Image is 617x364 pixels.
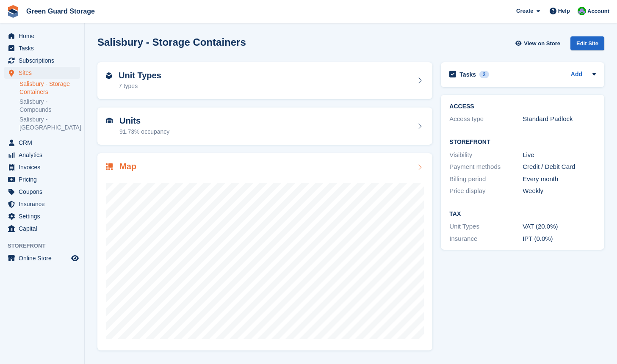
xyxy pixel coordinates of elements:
div: Billing period [449,174,523,184]
a: menu [4,137,80,149]
img: unit-type-icn-2b2737a686de81e16bb02015468b77c625bbabd49415b5ef34ead5e3b44a266d.svg [106,72,112,79]
a: menu [4,149,80,161]
a: menu [4,42,80,54]
a: Salisbury - Compounds [19,98,80,114]
div: Insurance [449,234,523,244]
a: menu [4,252,80,264]
span: Help [558,7,570,15]
div: Every month [523,174,596,184]
a: menu [4,186,80,198]
a: menu [4,30,80,42]
span: View on Store [524,39,560,48]
span: Tasks [19,42,69,54]
div: 2 [479,71,489,78]
span: Pricing [19,174,69,185]
span: Coupons [19,186,69,198]
a: Salisbury - [GEOGRAPHIC_DATA] [19,116,80,132]
span: Invoices [19,161,69,173]
div: Price display [449,186,523,196]
a: Map [97,153,432,351]
div: 7 types [119,82,161,91]
a: Preview store [70,253,80,263]
a: menu [4,223,80,234]
h2: Tax [449,211,596,218]
h2: Salisbury - Storage Containers [97,36,246,48]
div: VAT (20.0%) [523,222,596,232]
div: IPT (0.0%) [523,234,596,244]
a: menu [4,198,80,210]
span: Sites [19,67,69,79]
a: menu [4,174,80,185]
span: Create [516,7,533,15]
div: Access type [449,114,523,124]
span: Insurance [19,198,69,210]
span: Online Store [19,252,69,264]
div: Visibility [449,150,523,160]
h2: Storefront [449,139,596,146]
a: Green Guard Storage [23,4,98,18]
img: Jonathan Bailey [578,7,586,15]
span: Settings [19,210,69,222]
img: unit-icn-7be61d7bf1b0ce9d3e12c5938cc71ed9869f7b940bace4675aadf7bd6d80202e.svg [106,118,113,124]
div: Edit Site [570,36,604,50]
div: Unit Types [449,222,523,232]
span: CRM [19,137,69,149]
div: Payment methods [449,162,523,172]
span: Capital [19,223,69,234]
a: menu [4,210,80,222]
h2: Tasks [459,71,476,78]
a: Unit Types 7 types [97,62,432,99]
img: map-icn-33ee37083ee616e46c38cad1a60f524a97daa1e2b2c8c0bc3eb3415660979fc1.svg [106,163,113,170]
a: Edit Site [570,36,604,54]
span: Analytics [19,149,69,161]
span: Storefront [8,242,84,250]
a: menu [4,55,80,66]
a: Add [571,70,582,80]
span: Subscriptions [19,55,69,66]
div: Weekly [523,186,596,196]
img: stora-icon-8386f47178a22dfd0bd8f6a31ec36ba5ce8667c1dd55bd0f319d3a0aa187defe.svg [7,5,19,18]
h2: Map [119,162,136,171]
a: View on Store [514,36,564,50]
a: Salisbury - Storage Containers [19,80,80,96]
div: Standard Padlock [523,114,596,124]
div: 91.73% occupancy [119,127,169,136]
span: Home [19,30,69,42]
a: menu [4,67,80,79]
a: Units 91.73% occupancy [97,108,432,145]
div: Credit / Debit Card [523,162,596,172]
h2: ACCESS [449,103,596,110]
h2: Units [119,116,169,126]
a: menu [4,161,80,173]
h2: Unit Types [119,71,161,80]
div: Live [523,150,596,160]
span: Account [587,7,609,16]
